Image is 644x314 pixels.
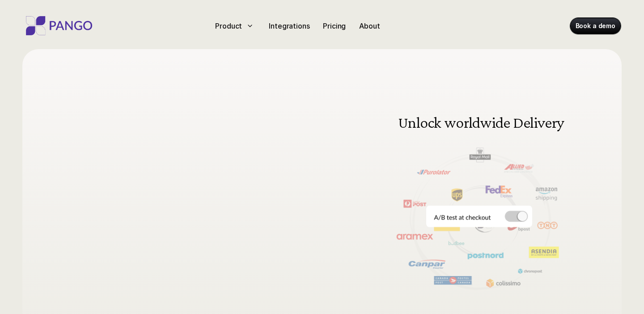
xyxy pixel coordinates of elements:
[269,21,309,31] p: Integrations
[576,21,615,30] p: Book a demo
[323,21,346,31] p: Pricing
[396,114,566,130] h3: Unlock worldwide Delivery
[215,21,242,31] p: Product
[319,19,349,33] a: Pricing
[265,19,313,33] a: Integrations
[386,191,399,205] button: Previous
[377,94,581,301] img: Delivery and shipping management software doing A/B testing at the checkout for different carrier...
[559,191,572,205] img: Next Arrow
[359,21,380,31] p: About
[356,19,383,33] a: About
[559,191,572,205] button: Next
[570,18,621,34] a: Book a demo
[386,191,399,205] img: Back Arrow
